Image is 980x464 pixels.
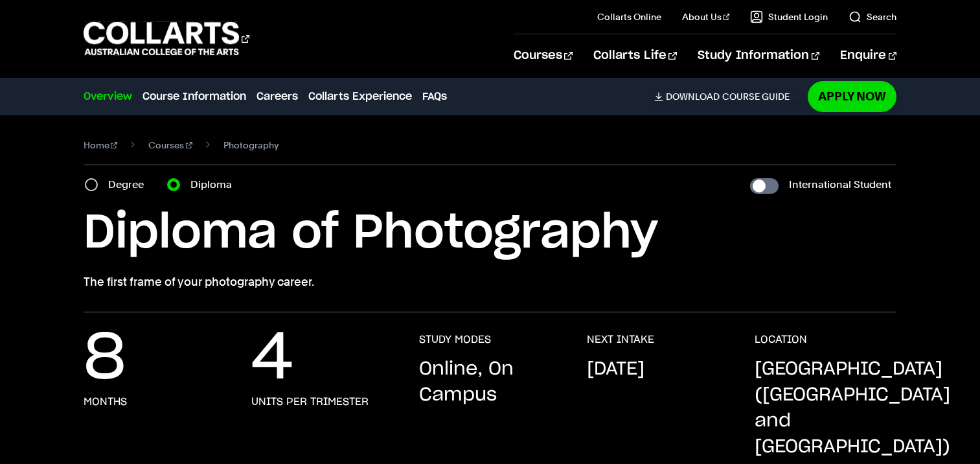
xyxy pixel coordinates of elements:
[597,10,661,23] a: Collarts Online
[84,333,126,385] p: 8
[755,356,950,460] p: [GEOGRAPHIC_DATA] ([GEOGRAPHIC_DATA] and [GEOGRAPHIC_DATA])
[654,91,800,102] a: DownloadCourse Guide
[142,89,246,104] a: Course Information
[190,176,240,194] label: Diploma
[666,91,720,102] span: Download
[849,10,896,23] a: Search
[223,136,279,154] span: Photography
[789,176,891,194] label: International Student
[419,356,561,408] p: Online, On Campus
[419,333,491,346] h3: STUDY MODES
[808,81,896,111] a: Apply Now
[587,356,644,382] p: [DATE]
[148,136,192,154] a: Courses
[84,20,249,57] div: Go to homepage
[108,176,152,194] label: Degree
[251,395,369,408] h3: units per trimester
[251,333,293,385] p: 4
[84,136,118,154] a: Home
[755,333,807,346] h3: LOCATION
[682,10,730,23] a: About Us
[587,333,654,346] h3: NEXT INTAKE
[84,273,897,291] p: The first frame of your photography career.
[256,89,298,104] a: Careers
[84,204,897,262] h1: Diploma of Photography
[514,34,573,77] a: Courses
[84,89,132,104] a: Overview
[750,10,828,23] a: Student Login
[84,395,127,408] h3: months
[840,34,896,77] a: Enquire
[698,34,819,77] a: Study Information
[422,89,447,104] a: FAQs
[593,34,677,77] a: Collarts Life
[308,89,412,104] a: Collarts Experience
